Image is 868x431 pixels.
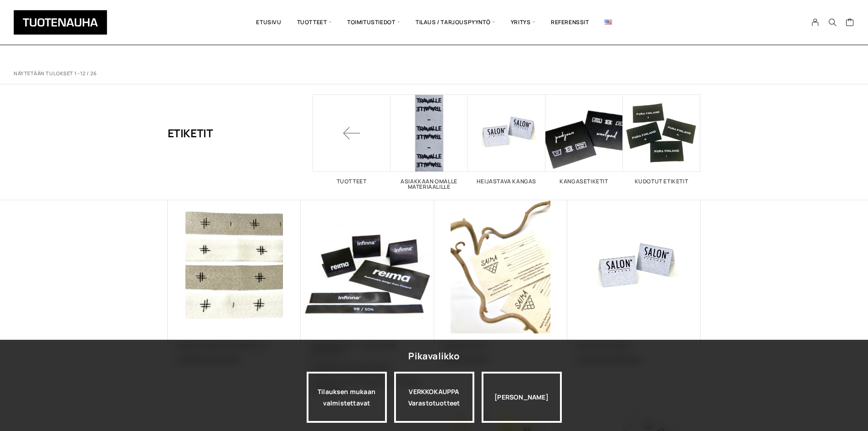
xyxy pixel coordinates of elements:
a: Visit product category Kudotut etiketit [623,94,700,184]
a: My Account [806,18,824,26]
a: Tuotteet [313,94,390,184]
img: Tuotenauha Oy [14,10,107,35]
h2: Tuotteet [313,179,390,184]
div: Pikavalikko [408,348,459,364]
span: Tilaus / Tarjouspyyntö [408,7,503,38]
div: VERKKOKAUPPA Varastotuotteet [394,372,474,423]
a: Cart [846,18,854,29]
a: Visit product category Heijastava kangas [468,94,545,184]
a: Etusivu [248,7,289,38]
h1: Etiketit [168,94,213,172]
a: Visit product category Kangasetiketit [545,94,623,184]
h2: Kangasetiketit [545,179,623,184]
button: Search [824,18,841,26]
a: Tilauksen mukaan valmistettavat [307,372,387,423]
a: Visit product category Asiakkaan omalle materiaalille [390,94,468,190]
div: [PERSON_NAME] [482,372,562,423]
a: VERKKOKAUPPAVarastotuotteet [394,372,474,423]
h2: Kudotut etiketit [623,179,700,184]
span: Yritys [503,7,543,38]
span: Tuotteet [289,7,339,38]
h2: Heijastava kangas [468,179,545,184]
a: Referenssit [543,7,597,38]
h2: Asiakkaan omalle materiaalille [390,179,468,190]
span: Toimitustiedot [339,7,408,38]
img: English [605,20,612,25]
p: Näytetään tulokset 1–12 / 26 [14,70,97,77]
